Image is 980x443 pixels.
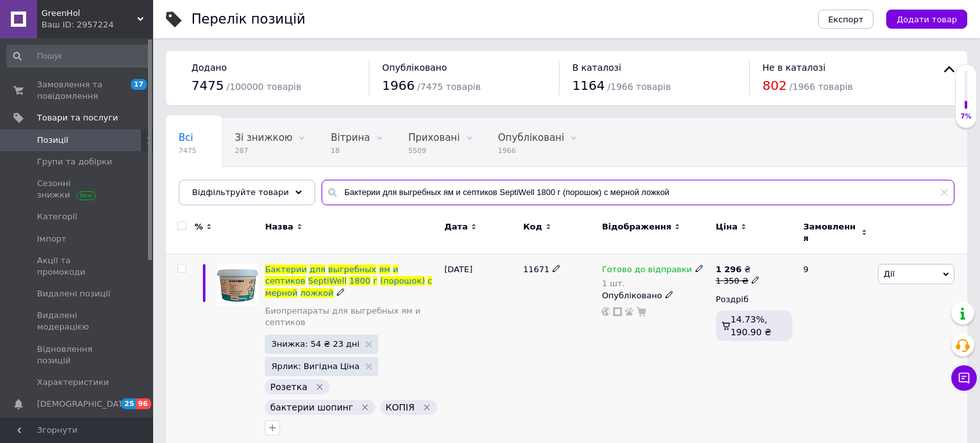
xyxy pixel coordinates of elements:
span: 18 [330,146,369,156]
span: Видалені модерацією [37,310,118,333]
div: 1 шт. [602,279,703,288]
span: Назва [265,221,293,233]
span: [DEMOGRAPHIC_DATA] [37,398,131,410]
span: Знижка: 54 ₴ 23 дні [271,340,359,348]
span: Зі знижкою [235,132,292,143]
span: 1966 [498,146,565,156]
button: Чат з покупцем [951,365,977,391]
span: Товари та послуги [37,112,118,124]
b: 1 296 [716,265,742,274]
span: Знижка закінчилась [179,180,281,192]
span: 11671 [523,265,549,274]
span: Відфільтруйте товари [192,187,289,197]
input: Пошук [6,45,151,68]
a: БактериидлявыгребныхямисептиковSeptiWell1800г(порошок)смернойложкой [265,265,432,297]
span: GreenHol [41,8,137,19]
span: 14.73%, 190.90 ₴ [731,314,771,337]
span: Додати товар [896,15,957,24]
span: / 1966 товарів [789,82,852,92]
svg: Видалити мітку [360,402,370,412]
div: Перелік позицій [191,13,306,26]
span: ям [379,265,390,274]
span: / 7475 товарів [417,82,480,92]
span: 25 [121,398,136,409]
span: Всі [179,132,193,143]
span: Групи та добірки [37,156,112,168]
span: Позиції [37,134,68,146]
span: г [373,276,378,286]
button: Експорт [818,10,874,29]
span: мерной [265,288,297,298]
span: 17 [131,79,147,90]
span: Ціна [716,221,738,233]
span: Імпорт [37,233,66,245]
span: 7475 [179,146,197,156]
span: Ярлик: Вигідна Ціна [271,362,359,370]
span: Замовлення та повідомлення [37,79,118,102]
span: Опубліковано [382,62,447,73]
span: Сезонні знижки [37,178,118,201]
span: КОПІЯ [385,402,414,412]
span: / 100000 товарів [226,82,301,92]
span: Опубліковані [498,132,565,143]
a: Биопрепараты для выгребных ям и септиков [265,305,438,328]
span: Дії [884,269,895,279]
span: 802 [762,78,787,93]
span: Категорії [37,211,77,222]
span: септиков [265,276,305,286]
span: 287 [235,146,292,156]
span: % [195,221,203,233]
svg: Видалити мітку [315,382,325,392]
span: Готово до відправки [602,265,692,278]
input: Пошук по назві позиції, артикулу і пошуковим запитам [322,180,954,205]
span: Експорт [828,15,864,24]
div: 7% [956,112,976,121]
span: (порошок) [380,276,426,286]
span: 1966 [382,78,415,93]
span: выгребных [328,265,376,274]
span: / 1966 товарів [607,82,671,92]
span: Відображення [602,221,671,233]
span: 5509 [408,146,460,156]
span: Видалені позиції [37,288,110,300]
span: Дата [445,221,468,233]
span: Приховані [408,132,460,143]
img: Бактерии для выгребных ям и септиков SeptiWell 1800 г (порошок) с мерной ложкой [217,264,258,305]
span: Відновлення позицій [37,344,118,367]
span: Додано [191,62,226,73]
span: SeptiWell [308,276,347,286]
span: ложкой [301,288,334,298]
span: 1800 [349,276,370,286]
span: Розетка [270,382,307,392]
span: с [427,276,432,286]
span: 96 [136,398,151,409]
span: Акції та промокоди [37,255,118,278]
div: Ваш ID: 2957224 [41,19,153,31]
span: 1164 [572,78,605,93]
span: и [393,265,398,274]
svg: Видалити мітку [422,402,432,412]
span: Не в каталозі [762,62,826,73]
div: ₴ [716,264,760,275]
button: Додати товар [886,10,967,29]
span: Замовлення [803,221,858,244]
div: 1 350 ₴ [716,275,760,287]
div: Роздріб [716,294,792,305]
span: 7475 [191,78,224,93]
span: Вітрина [330,132,369,143]
span: для [309,265,325,274]
span: бактерии шопинг [270,402,353,412]
span: Бактерии [265,265,306,274]
span: В каталозі [572,62,621,73]
div: Опубліковано [602,290,709,301]
span: Код [523,221,542,233]
span: Характеристики [37,377,109,388]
